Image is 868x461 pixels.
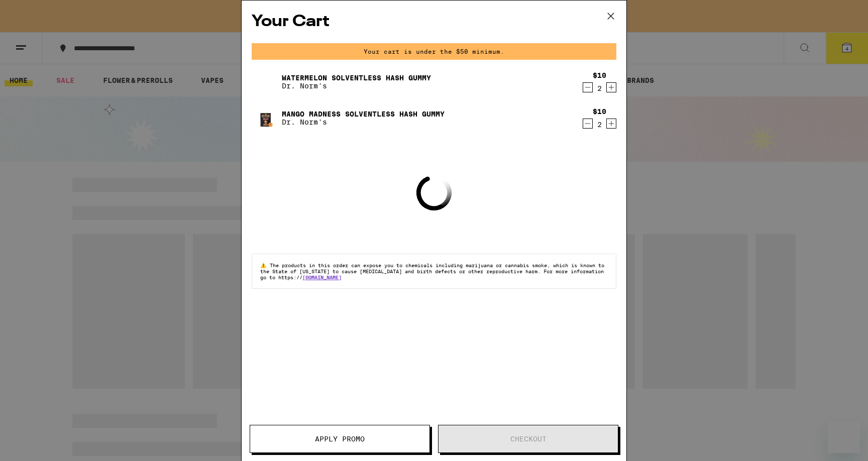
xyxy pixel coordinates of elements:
[593,107,606,116] div: $10
[282,110,445,118] a: Mango Madness Solventless Hash Gummy
[606,82,616,92] button: Increment
[282,118,445,126] p: Dr. Norm's
[260,262,604,280] span: The products in this order can expose you to chemicals including marijuana or cannabis smoke, whi...
[252,68,280,96] img: Watermelon Solventless Hash Gummy
[583,82,593,92] button: Decrement
[260,262,270,268] span: ⚠️
[252,11,616,33] h2: Your Cart
[252,43,616,60] div: Your cart is under the $50 minimum.
[282,74,431,82] a: Watermelon Solventless Hash Gummy
[282,82,431,90] p: Dr. Norm's
[593,121,606,129] div: 2
[315,435,365,442] span: Apply Promo
[606,119,616,129] button: Increment
[828,421,860,453] iframe: Button to launch messaging window
[302,274,342,280] a: [DOMAIN_NAME]
[250,425,430,453] button: Apply Promo
[252,104,280,132] img: Mango Madness Solventless Hash Gummy
[583,119,593,129] button: Decrement
[593,71,606,79] div: $10
[510,435,547,442] span: Checkout
[593,84,606,92] div: 2
[438,425,618,453] button: Checkout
